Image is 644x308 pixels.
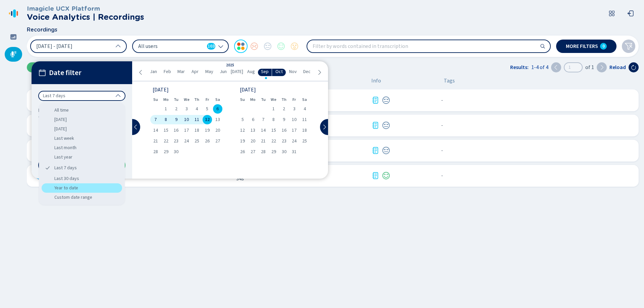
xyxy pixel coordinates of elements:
[43,93,65,99] span: Last 7 days
[212,136,223,146] div: Sat Sep 27 2025
[258,126,269,135] div: Tue Oct 14 2025
[303,69,311,74] span: Dec
[32,172,40,180] div: Incoming call
[36,44,72,49] span: [DATE] - [DATE]
[382,172,390,180] div: Positive sentiment
[282,139,286,143] span: 23
[597,62,607,72] button: Next page
[261,128,266,133] span: 14
[302,117,307,122] span: 11
[300,136,310,146] div: Sat Oct 25 2025
[10,34,17,40] svg: dashboard-filled
[261,149,266,154] span: 28
[115,44,121,49] svg: chevron-up
[226,63,234,68] div: 2025
[174,149,178,154] span: 30
[382,146,390,155] div: Neutral sentiment
[42,124,122,134] div: [DATE]
[195,117,199,122] span: 11
[279,104,289,114] div: Thu Oct 02 2025
[382,96,390,104] svg: icon-emoji-neutral
[251,139,255,143] span: 20
[510,64,529,70] span: Results:
[371,146,379,155] div: Transcription available
[192,126,202,135] div: Thu Sep 18 2025
[154,117,157,122] span: 7
[302,97,307,102] abbr: Saturday
[205,128,210,133] span: 19
[212,126,223,135] div: Sat Sep 20 2025
[275,69,283,74] span: Oct
[38,106,52,114] span: From
[174,128,178,133] span: 16
[212,104,223,114] div: Sat Sep 06 2025
[5,47,22,62] div: Recordings
[289,136,300,146] div: Fri Oct 24 2025
[540,44,545,49] svg: search
[272,117,275,122] span: 8
[252,117,254,122] span: 6
[371,172,379,180] div: Transcription available
[175,107,177,111] span: 2
[371,96,379,104] div: Transcription available
[292,117,297,122] span: 10
[184,97,190,102] abbr: Wednesday
[248,147,258,157] div: Mon Oct 27 2025
[609,64,626,70] span: Reload
[240,149,245,154] span: 26
[216,107,219,111] span: 6
[164,128,168,133] span: 15
[307,40,550,52] input: Filter by words contained in transcription
[150,126,161,135] div: Sun Sep 14 2025
[322,124,327,130] svg: chevron-right
[27,5,144,12] h3: Imagicle UCX Platform
[212,115,223,124] div: Sat Sep 13 2025
[150,69,157,74] span: Jan
[161,147,171,157] div: Mon Sep 29 2025
[161,126,171,135] div: Mon Sep 15 2025
[202,115,212,124] div: Fri Sep 12 2025
[556,40,616,53] button: More filters0
[371,121,379,129] div: Transcription available
[268,147,279,157] div: Wed Oct 29 2025
[184,117,189,122] span: 10
[138,43,204,50] span: All users
[161,115,171,124] div: Mon Sep 08 2025
[42,152,122,162] div: Last year
[205,139,210,143] span: 26
[32,172,40,180] svg: telephone-inbound
[153,149,158,154] span: 28
[165,117,167,122] span: 8
[10,51,17,58] svg: mic-fill
[289,126,300,135] div: Fri Oct 17 2025
[42,183,122,193] div: Year to date
[531,64,548,70] span: 1-4 of 4
[174,97,178,102] abbr: Tuesday
[215,97,220,102] abbr: Saturday
[42,106,122,115] div: All time
[248,126,258,135] div: Mon Oct 13 2025
[42,134,122,143] div: Last week
[271,149,276,154] span: 29
[206,107,208,111] span: 5
[184,128,189,133] span: 17
[38,159,80,172] button: Cancel
[279,126,289,135] div: Thu Oct 16 2025
[27,12,144,22] h2: Voice Analytics | Recordings
[215,128,220,133] span: 20
[205,117,210,122] span: 12
[240,128,245,133] span: 12
[164,149,168,154] span: 29
[240,139,245,143] span: 19
[161,136,171,146] div: Mon Sep 22 2025
[304,107,306,111] span: 4
[382,172,390,180] svg: icon-emoji-smile
[150,147,161,157] div: Sun Sep 28 2025
[218,44,223,49] svg: chevron-down
[208,43,215,50] span: 103
[262,117,264,122] span: 7
[194,97,199,102] abbr: Thursday
[30,40,127,53] button: [DATE] - [DATE]
[300,126,310,135] div: Sat Oct 18 2025
[272,107,275,111] span: 1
